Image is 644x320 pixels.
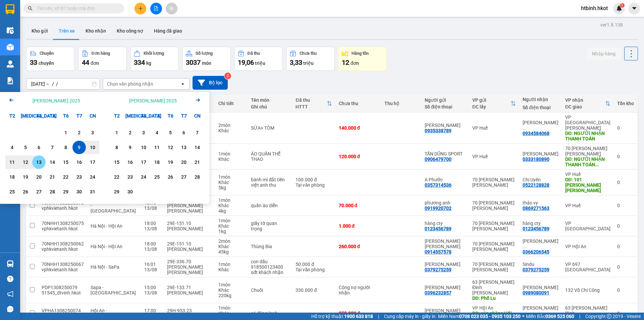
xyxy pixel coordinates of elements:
[218,123,244,128] div: 2 món
[139,158,148,166] div: 17
[125,188,135,196] div: 30
[251,182,289,188] div: việt anh thu
[523,205,549,211] div: 0869271563
[196,51,213,56] div: Số lượng
[154,6,158,11] span: file-add
[179,173,189,181] div: 27
[631,5,637,11] span: caret-down
[6,4,14,14] img: logo-vxr
[617,154,634,159] div: 0
[179,129,189,137] div: 6
[34,173,44,181] div: 20
[166,158,175,166] div: 19
[425,128,451,133] div: 0935338789
[86,109,99,123] div: CN
[218,174,244,180] div: 1 món
[125,129,135,137] div: 2
[123,109,137,123] div: [MEDICAL_DATA]
[123,170,137,184] div: Choose Thứ Ba, tháng 09 23 2025. It's available.
[179,143,189,151] div: 13
[339,223,378,229] div: 1.000 đ
[86,185,99,198] div: Choose Chủ Nhật, tháng 08 31 2025. It's available.
[135,3,146,14] button: plus
[61,173,70,181] div: 22
[21,173,30,181] div: 19
[296,104,326,109] div: HTTT
[218,203,244,208] div: Khác
[425,221,466,226] div: hàng cty
[167,203,212,214] div: [PERSON_NAME] [PERSON_NAME]
[202,60,211,66] span: món
[88,129,97,137] div: 3
[425,226,451,231] div: 0123456789
[19,155,32,169] div: Choose Thứ Ba, tháng 08 12 2025. It's available.
[169,6,174,11] span: aim
[193,76,228,90] button: Bộ lọc
[149,23,187,39] button: Hàng đã giao
[150,141,164,154] div: Choose Thứ Năm, tháng 09 11 2025. It's available.
[300,51,317,56] div: Chưa thu
[37,5,116,12] input: Tìm tên, số ĐT hoặc mã đơn
[74,158,84,166] div: 16
[46,109,59,123] div: T5
[296,97,326,103] div: Đã thu
[91,197,136,214] span: [GEOGRAPHIC_DATA] - [GEOGRAPHIC_DATA]
[218,208,244,214] div: 4 kg
[72,109,86,123] div: T7
[61,158,70,166] div: 15
[472,221,516,231] div: 70 [PERSON_NAME] [PERSON_NAME]
[21,188,30,196] div: 26
[218,151,244,156] div: 1 món
[88,143,97,151] div: 10
[92,51,110,56] div: Đơn hàng
[425,182,451,188] div: 0357314536
[19,170,32,184] div: Choose Thứ Ba, tháng 08 19 2025. It's available.
[296,177,332,182] div: 100.000 đ
[110,141,123,154] div: Choose Thứ Hai, tháng 09 8 2025. It's available.
[134,58,145,66] span: 334
[565,97,605,103] div: VP nhận
[620,3,625,8] sup: 1
[72,155,86,169] div: Choose Thứ Bảy, tháng 08 16 2025. It's available.
[123,185,137,198] div: Choose Thứ Ba, tháng 09 30 2025. It's available.
[600,21,623,29] div: ver 1.8.138
[48,158,57,166] div: 14
[150,3,162,14] button: file-add
[74,173,84,181] div: 23
[78,47,127,71] button: Đơn hàng44đơn
[5,155,19,169] div: Choose Thứ Hai, tháng 08 11 2025. It's available.
[472,177,516,188] div: 70 [PERSON_NAME] [PERSON_NAME]
[193,129,202,137] div: 7
[296,182,332,188] div: Tại văn phòng
[565,104,605,109] div: ĐC giao
[72,185,86,198] div: Choose Thứ Bảy, tháng 08 30 2025. It's available.
[616,5,622,11] img: icon-new-feature
[218,185,244,190] div: 5 kg
[292,95,335,112] th: Toggle SortBy
[191,141,204,154] div: Choose Chủ Nhật, tháng 09 14 2025. It's available.
[191,170,204,184] div: Choose Chủ Nhật, tháng 09 28 2025. It's available.
[34,158,44,166] div: 13
[107,81,153,87] div: Chọn văn phòng nhận
[218,218,244,223] div: 1 món
[123,155,137,169] div: Choose Thứ Ba, tháng 09 16 2025. It's available.
[46,155,59,169] div: Choose Thứ Năm, tháng 08 14 2025. It's available.
[234,47,283,71] button: Đã thu19,06 triệu
[26,23,53,39] button: Kho gửi
[59,155,72,169] div: Choose Thứ Sáu, tháng 08 15 2025. It's available.
[61,188,70,196] div: 29
[472,125,516,131] div: VP Huế
[5,109,19,123] div: T2
[150,170,164,184] div: Choose Thứ Năm, tháng 09 25 2025. It's available.
[576,4,613,12] span: htbinh.hkot
[338,47,387,71] button: Hàng tồn12đơn
[28,6,33,11] span: search
[82,58,89,66] span: 44
[472,200,516,211] div: 70 [PERSON_NAME] [PERSON_NAME]
[61,143,70,151] div: 8
[7,188,17,196] div: 25
[164,170,177,184] div: Choose Thứ Sáu, tháng 09 26 2025. It's available.
[166,3,177,14] button: aim
[19,185,32,198] div: Choose Thứ Ba, tháng 08 26 2025. It's available.
[21,143,30,151] div: 5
